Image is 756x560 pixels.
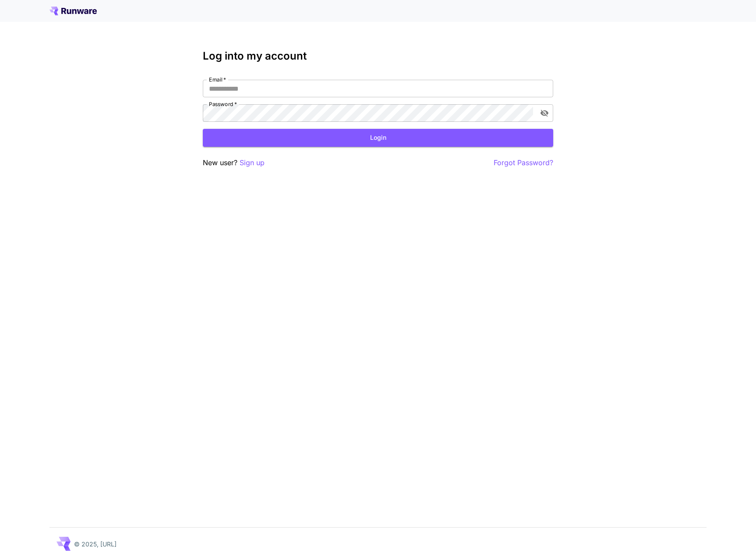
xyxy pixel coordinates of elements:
button: Sign up [240,157,265,168]
p: New user? [203,157,265,168]
p: © 2025, [URL] [74,539,117,549]
label: Email [209,76,226,83]
button: Forgot Password? [494,157,553,168]
button: toggle password visibility [537,105,552,121]
label: Password [209,100,237,108]
h3: Log into my account [203,50,553,62]
button: Login [203,129,553,147]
